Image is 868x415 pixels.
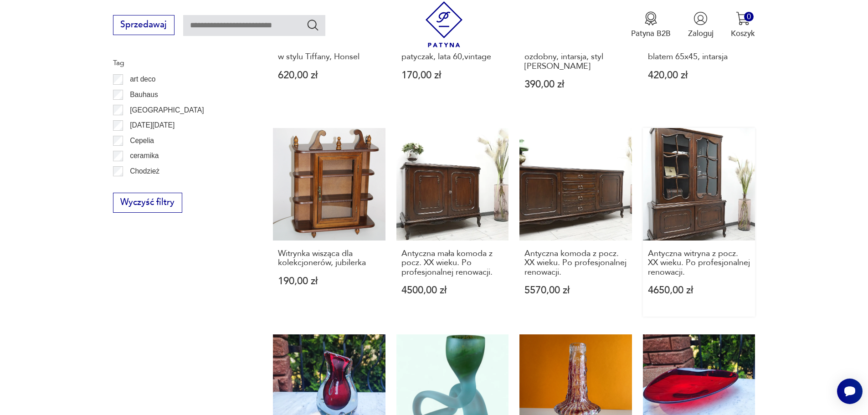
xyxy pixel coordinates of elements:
p: Koszyk [731,28,755,39]
a: Antyczna witryna z pocz. XX wieku. Po profesjonalnej renowacji.Antyczna witryna z pocz. XX wieku.... [643,128,755,317]
div: 0 [744,12,754,21]
p: Zaloguj [688,28,714,39]
h3: Kosz, niciak, organizer, patyczak, lata 60,vintage [401,43,504,62]
p: 620,00 zł [278,71,380,80]
a: Ikona medaluPatyna B2B [631,11,671,39]
a: Witrynka wisząca dla kolekcjonerów, jubilerkaWitrynka wisząca dla kolekcjonerów, jubilerka190,00 zł [273,128,385,317]
p: 190,00 zł [278,277,380,286]
h3: Antyczna witryna z pocz. XX wieku. Po profesjonalnej renowacji. [648,249,750,277]
p: Chodzież [130,165,159,177]
a: Antyczna komoda z pocz. XX wieku. Po profesjonalnej renowacji.Antyczna komoda z pocz. XX wieku. P... [519,128,632,317]
p: Ćmielów [130,181,157,193]
p: 390,00 zł [524,80,627,89]
h3: Stolik kawowy z ozdobnym blatem 65x45, intarsja [648,43,750,62]
img: Ikona koszyka [736,11,750,26]
img: Ikona medalu [644,11,658,26]
a: Sprzedawaj [113,22,175,29]
h3: Lampa witrażowa, wisząca w stylu Tiffany, Honsel [278,43,380,62]
img: Patyna - sklep z meblami i dekoracjami vintage [421,1,467,47]
button: Szukaj [306,18,319,31]
button: 0Koszyk [731,11,755,39]
button: Zaloguj [688,11,714,39]
p: 5570,00 zł [524,286,627,295]
p: Tag [113,57,247,69]
button: Wyczyść filtry [113,193,182,213]
p: Bauhaus [130,89,158,101]
h3: Stolik kawowy,blat ozdobny, intarsja, styl [PERSON_NAME] [524,43,627,71]
h3: Antyczna mała komoda z pocz. XX wieku. Po profesjonalnej renowacji. [401,249,504,277]
p: art deco [130,73,155,85]
p: [GEOGRAPHIC_DATA] [130,104,204,116]
img: Ikonka użytkownika [693,11,708,26]
p: Cepelia [130,135,154,147]
p: 4500,00 zł [401,286,504,295]
p: 170,00 zł [401,71,504,80]
p: 420,00 zł [648,71,750,80]
h3: Antyczna komoda z pocz. XX wieku. Po profesjonalnej renowacji. [524,249,627,277]
h3: Witrynka wisząca dla kolekcjonerów, jubilerka [278,249,380,268]
button: Patyna B2B [631,11,671,39]
button: Sprzedawaj [113,15,175,35]
p: [DATE][DATE] [130,119,175,131]
iframe: Smartsupp widget button [837,379,863,404]
a: Antyczna mała komoda z pocz. XX wieku. Po profesjonalnej renowacji.Antyczna mała komoda z pocz. X... [396,128,509,317]
p: Patyna B2B [631,28,671,39]
p: ceramika [130,150,159,162]
p: 4650,00 zł [648,286,750,295]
